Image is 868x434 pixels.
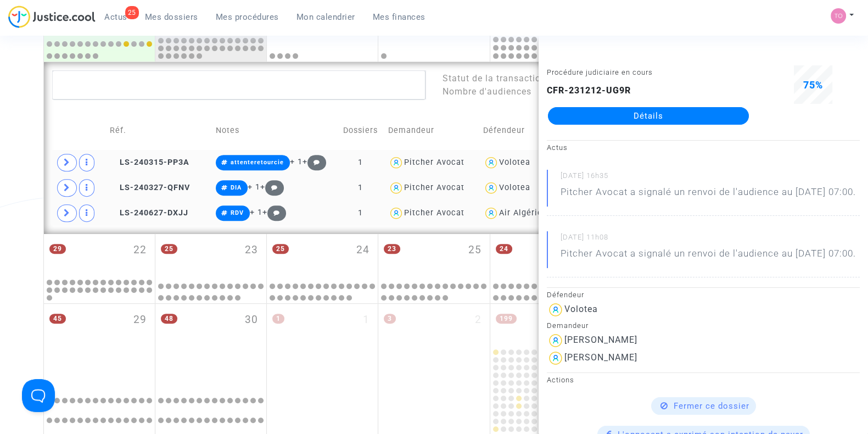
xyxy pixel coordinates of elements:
[547,321,589,330] small: Demandeur
[561,185,856,204] p: Pitcher Avocat a signalé un renvoi de l'audience au [DATE] 07:00.
[216,12,279,22] span: Mes procédures
[155,304,266,383] div: mardi septembre 30, 48 events, click to expand
[499,208,542,218] div: Air Algérie
[337,111,384,150] td: Dossiers
[44,304,155,383] div: lundi septembre 29, 45 events, click to expand
[337,201,384,226] td: 1
[231,209,244,216] span: RDV
[547,332,564,349] img: icon-user.svg
[296,12,355,22] span: Mon calendrier
[499,158,530,167] div: Volotea
[250,208,262,217] span: + 1
[490,304,601,347] div: vendredi octobre 3, 199 events, click to expand
[262,208,286,217] span: +
[388,205,404,221] img: icon-user.svg
[248,182,260,192] span: + 1
[212,111,337,150] td: Notes
[378,304,489,383] div: jeudi octobre 2, 3 events, click to expand
[161,314,177,324] span: 48
[245,312,258,328] span: 30
[490,234,601,277] div: vendredi septembre 26, 24 events, click to expand
[288,9,364,25] a: Mon calendrier
[674,401,749,411] span: Fermer ce dossier
[384,244,400,254] span: 23
[373,12,425,22] span: Mes finances
[388,180,404,196] img: icon-user.svg
[272,244,289,254] span: 25
[337,175,384,201] td: 1
[110,208,188,218] span: LS-240627-DXJJ
[290,157,303,166] span: + 1
[8,5,96,28] img: jc-logo.svg
[125,6,139,19] div: 25
[110,158,189,167] span: LS-240315-PP3A
[231,184,242,191] span: DIA
[145,12,198,22] span: Mes dossiers
[404,208,464,218] div: Pitcher Avocat
[803,79,823,91] span: 75%
[561,232,860,247] small: [DATE] 11h08
[547,291,584,299] small: Défendeur
[479,111,555,150] td: Défendeur
[547,68,653,76] small: Procédure judiciaire en cours
[272,314,284,324] span: 1
[561,171,860,185] small: [DATE] 16h35
[468,242,481,258] span: 25
[49,314,66,324] span: 45
[356,242,369,258] span: 24
[22,379,55,412] iframe: Help Scout Beacon - Open
[384,111,479,150] td: Demandeur
[483,155,499,171] img: icon-user.svg
[378,234,489,277] div: jeudi septembre 25, 23 events, click to expand
[260,182,284,192] span: +
[442,73,546,84] span: Statut de la transaction
[384,314,396,324] span: 3
[547,376,574,384] small: Actions
[136,9,207,25] a: Mes dossiers
[564,304,598,314] div: Volotea
[547,85,631,96] b: CFR-231212-UG9R
[337,150,384,175] td: 1
[388,155,404,171] img: icon-user.svg
[561,247,856,266] p: Pitcher Avocat a signalé un renvoi de l'audience au [DATE] 07:00.
[564,352,637,363] div: [PERSON_NAME]
[831,8,846,24] img: fe1f3729a2b880d5091b466bdc4f5af5
[207,9,288,25] a: Mes procédures
[404,183,464,192] div: Pitcher Avocat
[364,9,434,25] a: Mes finances
[155,234,266,277] div: mardi septembre 23, 25 events, click to expand
[404,158,464,167] div: Pitcher Avocat
[106,111,212,150] td: Réf.
[44,234,155,277] div: lundi septembre 22, 29 events, click to expand
[267,234,378,277] div: mercredi septembre 24, 25 events, click to expand
[161,244,177,254] span: 25
[496,244,512,254] span: 24
[499,183,530,192] div: Volotea
[49,244,66,254] span: 29
[496,314,517,324] span: 199
[547,143,568,152] small: Actus
[483,205,499,221] img: icon-user.svg
[363,312,369,328] span: 1
[442,86,531,97] span: Nombre d'audiences
[483,180,499,196] img: icon-user.svg
[547,349,564,367] img: icon-user.svg
[548,107,749,125] a: Détails
[303,157,326,166] span: +
[564,335,637,345] div: [PERSON_NAME]
[133,312,147,328] span: 29
[245,242,258,258] span: 23
[475,312,481,328] span: 2
[267,304,378,383] div: mercredi octobre 1, One event, click to expand
[231,159,284,166] span: attenteretourcie
[96,9,136,25] a: 25Actus
[104,12,127,22] span: Actus
[547,301,564,319] img: icon-user.svg
[110,183,190,192] span: LS-240327-QFNV
[133,242,147,258] span: 22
